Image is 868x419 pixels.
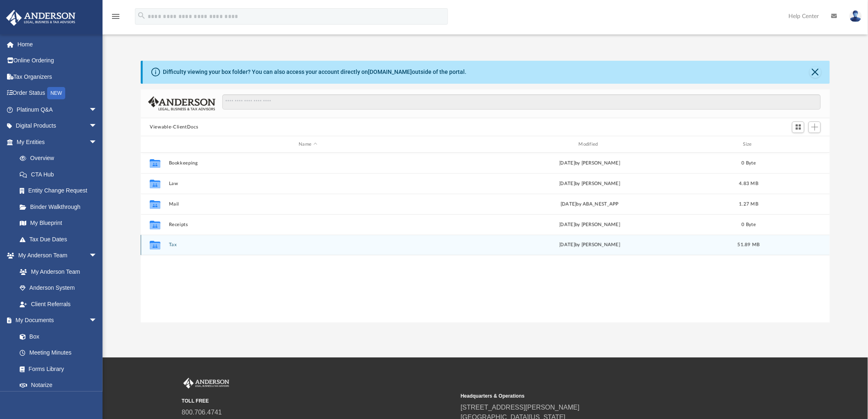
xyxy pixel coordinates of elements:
div: grid [141,153,830,323]
span: arrow_drop_down [89,101,105,118]
input: Search files and folders [222,94,821,110]
a: Anderson System [11,280,105,296]
span: 0 Byte [742,222,756,227]
span: arrow_drop_down [89,134,105,151]
button: Law [169,181,447,186]
img: Anderson Advisors Platinum Portal [182,378,231,389]
a: Notarize [11,377,105,394]
a: My Blueprint [11,215,105,231]
button: Tax [169,243,447,248]
button: Add [809,121,821,133]
button: Bookkeeping [169,160,447,166]
a: Meeting Minutes [11,345,105,361]
a: Binder Walkthrough [11,199,110,215]
a: Home [6,36,110,53]
a: 800.706.4741 [182,409,222,416]
a: My Anderson Team [11,263,101,280]
div: Difficulty viewing your box folder? You can also access your account directly on outside of the p... [163,68,466,76]
div: id [769,141,827,148]
a: Entity Change Request [11,183,110,199]
img: Anderson Advisors Platinum Portal [4,10,78,26]
button: Close [810,66,821,78]
a: Client Referrals [11,296,105,312]
div: NEW [47,87,65,99]
div: [DATE] by [PERSON_NAME] [451,180,729,188]
span: 1.27 MB [739,202,758,206]
span: arrow_drop_down [89,247,105,264]
a: Tax Due Dates [11,231,110,247]
span: 51.89 MB [738,243,760,247]
a: Online Ordering [6,53,110,69]
div: [DATE] by [PERSON_NAME] [451,160,729,167]
a: My Entitiesarrow_drop_down [6,134,110,150]
a: My Anderson Teamarrow_drop_down [6,247,105,264]
a: My Documentsarrow_drop_down [6,312,105,329]
a: menu [111,16,121,21]
i: menu [111,11,121,21]
small: Headquarters & Operations [461,392,734,400]
div: Name [169,141,447,148]
a: Digital Productsarrow_drop_down [6,118,110,134]
span: arrow_drop_down [89,118,105,135]
a: [STREET_ADDRESS][PERSON_NAME] [461,404,580,411]
button: Viewable-ClientDocs [150,124,198,131]
button: Mail [169,201,447,207]
a: Overview [11,150,110,167]
img: User Pic [850,10,862,22]
a: Forms Library [11,361,101,377]
a: Platinum Q&Aarrow_drop_down [6,101,110,118]
div: Size [733,141,765,148]
div: Modified [450,141,729,148]
div: id [144,141,165,148]
a: [DOMAIN_NAME] [368,69,412,75]
a: Box [11,328,101,345]
button: Switch to Grid View [792,121,804,133]
small: TOLL FREE [182,397,455,405]
span: 0 Byte [742,161,756,165]
a: CTA Hub [11,166,110,183]
a: Tax Organizers [6,69,110,85]
button: Receipts [169,222,447,227]
a: Order StatusNEW [6,85,110,102]
div: [DATE] by [PERSON_NAME] [451,241,729,249]
span: 4.83 MB [739,181,758,186]
div: [DATE] by [PERSON_NAME] [451,221,729,229]
div: [DATE] by ABA_NEST_APP [451,201,729,208]
i: search [137,11,146,20]
span: arrow_drop_down [89,312,105,329]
